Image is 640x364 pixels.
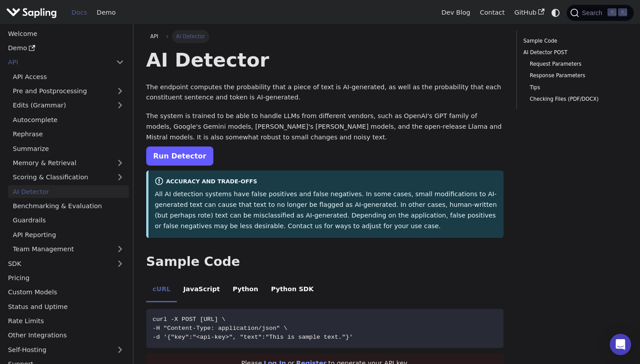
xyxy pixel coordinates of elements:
[530,95,621,103] a: Checking Files (PDF/DOCX)
[8,70,129,83] a: API Access
[3,56,111,69] a: API
[8,99,129,112] a: Edits (Grammar)
[608,8,616,16] kbd: ⌘
[6,6,57,19] img: Sapling.ai
[146,146,213,166] a: Run Detector
[6,6,60,19] a: Sapling.ai
[3,272,129,285] a: Pricing
[524,48,624,57] a: AI Detector POST
[146,82,504,103] p: The endpoint computes the probability that a piece of text is AI-generated, as well as the probab...
[8,85,129,98] a: Pre and Postprocessing
[567,5,633,21] button: Search (Command+K)
[152,334,353,340] span: -d '{"key":"<api-key>", "text":"This is sample text."}'
[3,343,129,356] a: Self-Hosting
[8,200,129,213] a: Benchmarking & Evaluation
[111,56,129,69] button: Collapse sidebar category 'API'
[524,37,624,45] a: Sample Code
[8,142,129,155] a: Summarize
[3,300,129,313] a: Status and Uptime
[155,177,497,187] div: Accuracy and Trade-offs
[8,157,129,170] a: Memory & Retrieval
[8,113,129,126] a: Autocomplete
[530,83,621,92] a: Tips
[172,30,209,43] span: AI Detector
[146,111,504,142] p: The system is trained to be able to handle LLMs from different vendors, such as OpenAI's GPT fami...
[530,71,621,80] a: Response Parameters
[8,171,129,184] a: Scoring & Classification
[3,27,129,40] a: Welcome
[579,9,608,16] span: Search
[146,254,504,270] h2: Sample Code
[146,30,504,43] nav: Breadcrumbs
[8,243,129,256] a: Team Management
[152,316,225,323] span: curl -X POST [URL] \
[8,128,129,141] a: Rephrase
[146,48,504,72] h1: AI Detector
[92,6,120,20] a: Demo
[8,185,129,198] a: AI Detector
[146,278,177,303] li: cURL
[8,228,129,241] a: API Reporting
[475,6,510,20] a: Contact
[264,278,320,303] li: Python SDK
[3,257,111,270] a: SDK
[67,6,92,20] a: Docs
[177,278,226,303] li: JavaScript
[509,6,549,20] a: GitHub
[150,33,158,40] span: API
[8,214,129,227] a: Guardrails
[111,257,129,270] button: Expand sidebar category 'SDK'
[155,189,497,231] p: All AI detection systems have false positives and false negatives. In some cases, small modificat...
[3,286,129,299] a: Custom Models
[618,8,627,16] kbd: K
[226,278,264,303] li: Python
[146,30,163,43] a: API
[152,325,287,332] span: -H "Content-Type: application/json" \
[3,329,129,342] a: Other Integrations
[436,6,475,20] a: Dev Blog
[3,42,129,55] a: Demo
[610,334,631,355] div: Open Intercom Messenger
[3,315,129,328] a: Rate Limits
[549,6,562,19] button: Switch between dark and light mode (currently system mode)
[530,60,621,68] a: Request Parameters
